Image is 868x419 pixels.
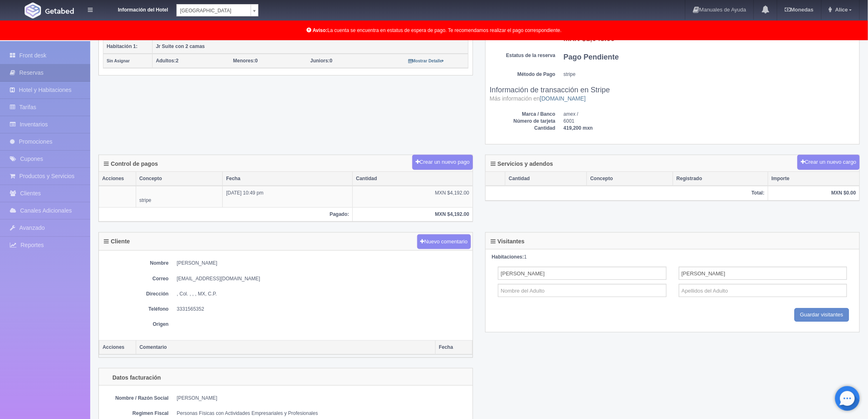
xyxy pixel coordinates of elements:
[223,172,353,186] th: Fecha
[311,58,330,64] strong: Juniors:
[491,238,525,245] h4: Visitantes
[99,341,136,355] th: Acciones
[177,410,468,417] dd: Personas Físicas con Actividades Empresariales y Profesionales
[103,410,169,417] dt: Regimen Fiscal
[156,58,178,64] span: 2
[673,172,768,186] th: Registrado
[45,8,74,14] img: Getabed
[103,4,168,14] dt: Información del Hotel
[103,306,169,313] dt: Teléfono
[436,341,473,355] th: Fecha
[136,172,223,186] th: Concepto
[490,86,855,103] h3: Información de transacción en Stripe
[498,267,667,280] input: Nombre del Adulto
[564,53,619,61] b: Pago Pendiente
[103,321,169,328] dt: Origen
[99,172,136,186] th: Acciones
[486,186,768,200] th: Total:
[564,34,615,43] b: MXN $1,048.00
[490,118,555,125] dt: Número de tarjeta
[795,308,850,322] input: Guardar visitantes
[564,71,855,78] dd: stripe
[409,59,444,63] small: Mostrar Detalle
[103,275,169,282] dt: Correo
[490,71,555,78] dt: Método de Pago
[564,118,855,125] dd: 6001
[564,111,855,118] dd: amex /
[103,395,169,402] dt: Nombre / Razón Social
[136,186,223,207] td: stripe
[177,260,468,267] dd: [PERSON_NAME]
[768,186,859,200] th: MXN $0.00
[490,95,586,102] small: Más información en
[564,125,593,131] b: 419,200 mxn
[233,58,255,64] strong: Menores:
[104,238,130,245] h4: Cliente
[107,59,130,63] small: Sin Asignar
[104,161,158,167] h4: Control de pagos
[490,52,555,59] dt: Estatus de la reserva
[107,44,137,49] b: Habitación 1:
[233,58,258,64] span: 0
[492,254,524,260] strong: Habitaciones:
[833,7,848,13] span: Alice
[103,291,169,298] dt: Dirección
[25,2,41,18] img: Getabed
[153,39,468,54] th: Jr Suite con 2 camas
[491,161,553,167] h4: Servicios y adendos
[409,58,444,64] a: Mostrar Detalle
[490,125,555,132] dt: Cantidad
[176,4,258,16] a: [GEOGRAPHIC_DATA]
[490,111,555,118] dt: Marca / Banco
[136,341,436,355] th: Comentario
[177,306,468,313] dd: 3331565352
[177,275,468,282] dd: [EMAIL_ADDRESS][DOMAIN_NAME]
[313,27,327,33] b: Aviso:
[785,7,813,13] b: Monedas
[311,58,333,64] span: 0
[353,172,473,186] th: Cantidad
[412,155,473,170] button: Crear un nuevo pago
[104,374,161,381] h4: Datos facturación
[103,260,169,267] dt: Nombre
[180,5,247,17] span: [GEOGRAPHIC_DATA]
[156,58,176,64] strong: Adultos:
[797,155,860,170] button: Crear un nuevo cargo
[679,284,847,297] input: Apellidos del Adulto
[99,207,353,221] th: Pagado:
[177,291,468,298] dd: , Col. , , , MX, C.P.
[417,234,471,250] button: Nuevo comentario
[353,186,473,207] td: MXN $4,192.00
[498,284,667,297] input: Nombre del Adulto
[768,172,859,186] th: Importe
[505,172,587,186] th: Cantidad
[353,207,473,221] th: MXN $4,192.00
[587,172,673,186] th: Concepto
[223,186,353,207] td: [DATE] 10:49 pm
[492,254,853,261] div: 1
[679,267,847,280] input: Apellidos del Adulto
[540,95,586,102] a: [DOMAIN_NAME]
[177,395,468,402] dd: [PERSON_NAME]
